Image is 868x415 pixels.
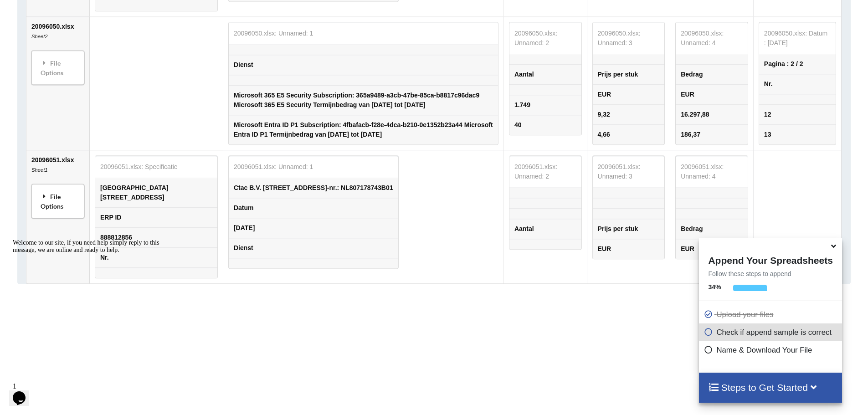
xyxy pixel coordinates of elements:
[229,85,498,115] td: Microsoft 365 E5 Security Subscription: 365a9489-a3cb-47be-85ca-b8817c96dac9 Microsoft 365 E5 Sec...
[34,53,82,82] div: File Options
[9,379,38,406] iframe: chat widget
[704,344,839,356] p: Name & Download Your File
[229,178,398,198] td: Ctac B.V. [STREET_ADDRESS]-nr.: NL807178743B01
[4,4,150,18] span: Welcome to our site, if you need help simply reply to this message, we are online and ready to help.
[759,104,836,124] td: 12
[26,150,89,283] td: 20096051.xlsx
[759,74,836,94] td: Nr.
[708,283,721,291] b: 34 %
[759,124,836,144] td: 13
[699,269,842,278] p: Follow these steps to append
[229,198,398,218] td: Datum
[704,327,839,338] p: Check if append sample is correct
[95,227,217,247] td: 888812856
[593,84,665,104] td: EUR
[229,55,498,75] td: Dienst
[593,239,665,259] td: EUR
[708,382,832,393] h4: Steps to Get Started
[593,219,665,239] td: Prijs per stuk
[699,252,842,266] h4: Append Your Spreadsheets
[509,115,581,135] td: 40
[509,219,581,239] td: Aantal
[676,64,748,84] td: Bedrag
[229,238,398,258] td: Dienst
[26,16,89,150] td: 20096050.xlsx
[676,239,748,259] td: EUR
[593,124,665,144] td: 4,66
[676,124,748,144] td: 186,37
[759,54,836,74] td: Pagina : 2 / 2
[676,104,748,124] td: 16.297,88
[676,84,748,104] td: EUR
[9,236,173,374] iframe: chat widget
[509,95,581,115] td: 1.749
[31,167,47,173] i: Sheet1
[676,219,748,239] td: Bedrag
[4,4,168,18] div: Welcome to our site, if you need help simply reply to this message, we are online and ready to help.
[229,115,498,144] td: Microsoft Entra ID P1 Subscription: 4fbafacb-f28e-4dca-b210-0e1352b23a44 Microsoft Entra ID P1 Te...
[31,34,47,39] i: Sheet2
[95,207,217,227] td: ERP ID
[229,218,398,238] td: [DATE]
[509,64,581,84] td: Aantal
[593,104,665,124] td: 9,32
[95,178,217,207] td: [GEOGRAPHIC_DATA][STREET_ADDRESS]
[704,309,839,320] p: Upload your files
[593,64,665,84] td: Prijs per stuk
[34,187,82,215] div: File Options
